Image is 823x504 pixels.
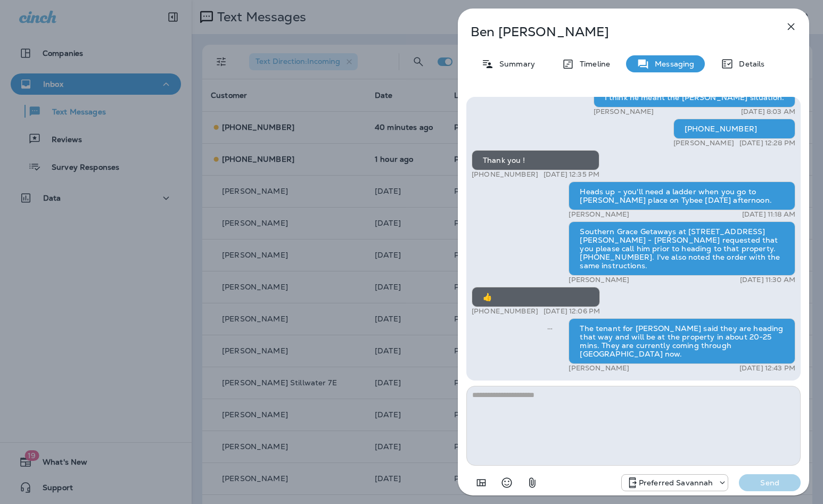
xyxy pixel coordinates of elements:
div: I think he meant the [PERSON_NAME] situation. [594,87,795,108]
button: Select an emoji [496,472,517,493]
p: [DATE] 11:30 AM [740,276,795,284]
p: Preferred Savannah [639,478,713,487]
p: [PERSON_NAME] [673,139,734,147]
p: [PERSON_NAME] [569,210,629,219]
div: +1 (912) 461-3419 [622,476,728,489]
div: The tenant for [PERSON_NAME] said they are heading that way and will be at the property in about ... [569,318,795,364]
p: [PERSON_NAME] [594,108,654,116]
p: [DATE] 11:18 AM [742,210,795,219]
p: [DATE] 8:03 AM [741,108,795,116]
p: Messaging [649,60,694,68]
p: [PHONE_NUMBER] [472,170,538,179]
p: [PERSON_NAME] [569,276,629,284]
div: Thank you ! [472,150,599,170]
p: Summary [494,60,535,68]
button: Add in a premade template [471,472,492,493]
span: Sent [547,323,553,333]
p: [DATE] 12:06 PM [544,307,600,316]
div: Southern Grace Getaways at [STREET_ADDRESS][PERSON_NAME] - [PERSON_NAME] requested that you pleas... [569,221,795,276]
div: [PHONE_NUMBER] [673,119,795,139]
p: Details [734,60,764,68]
p: Ben [PERSON_NAME] [471,24,761,39]
p: Timeline [574,60,610,68]
p: [DATE] 12:28 PM [739,139,795,147]
div: Heads up - you'll need a ladder when you go to [PERSON_NAME] place on Tybee [DATE] afternoon. [569,181,795,210]
p: [PERSON_NAME] [569,364,629,373]
p: [DATE] 12:43 PM [739,364,795,373]
p: [PHONE_NUMBER] [472,307,538,316]
div: 👍 [472,287,600,307]
p: [DATE] 12:35 PM [544,170,599,179]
